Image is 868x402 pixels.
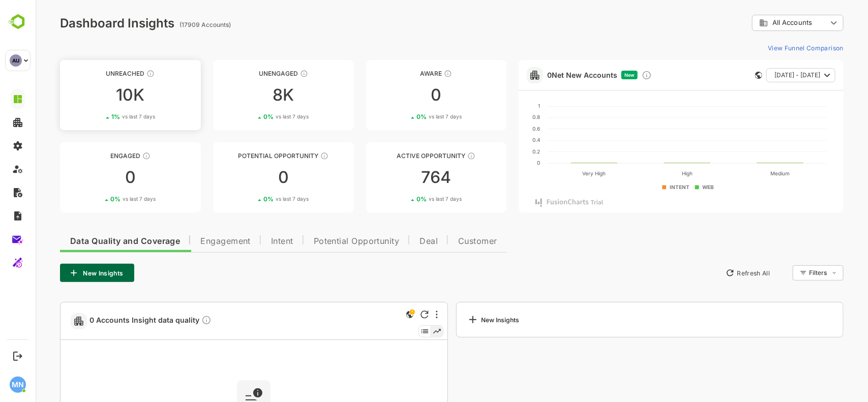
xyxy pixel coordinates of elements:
[240,195,273,203] span: vs last 7 days
[24,87,165,103] div: 10K
[111,70,119,78] div: These accounts have not been engaged with for a defined time period
[728,40,808,56] button: View Funnel Comparison
[331,60,471,130] a: AwareThese accounts have just entered the buying cycle and need further nurturing00%vs last 7 days
[421,302,809,337] a: New Insights
[720,72,727,79] div: This card does not support filter and segments
[235,237,258,245] span: Intent
[497,126,504,132] text: 0.6
[512,71,582,79] a: 0Net New Accounts
[75,195,120,203] div: 0 %
[331,70,471,77] div: Aware
[285,152,293,160] div: These accounts are MQAs and can be passed on to Inside Sales
[278,237,364,245] span: Potential Opportunity
[76,113,119,120] div: 1 %
[547,170,571,177] text: Very High
[384,237,402,245] span: Deal
[331,142,471,212] a: Active OpportunityThese accounts have open opportunities which might be at any of the Sales Stage...
[107,152,115,160] div: These accounts are warm, further nurturing would qualify them to MQAs
[497,114,504,120] text: 0.8
[737,19,776,26] span: All Accounts
[331,87,471,103] div: 0
[731,68,800,82] button: [DATE] - [DATE]
[497,137,504,143] text: 0.4
[177,169,318,185] div: 0
[24,142,165,212] a: EngagedThese accounts are warm, further nurturing would qualify them to MQAs00%vs last 7 days
[685,265,739,281] button: Refresh All
[11,349,24,363] button: Logout
[735,170,755,176] text: Medium
[716,13,808,33] div: All Accounts
[24,16,139,30] div: Dashboard Insights
[5,12,31,32] img: BambooboxLogoMark.f1c84d78b4c51b1a7b5f700c9845e183.svg
[35,237,144,245] span: Data Quality and Coverage
[368,308,380,322] div: This is a global insight. Segment selection is not applicable for this view
[739,69,785,82] span: [DATE] - [DATE]
[432,152,440,160] div: These accounts have open opportunities which might be at any of the Sales Stages
[264,70,273,78] div: These accounts have not shown enough engagement and need nurturing
[331,169,471,185] div: 764
[331,152,471,160] div: Active Opportunity
[10,54,22,67] div: AU
[431,314,484,326] div: New Insights
[24,169,165,185] div: 0
[54,315,180,327] a: 0 Accounts Insight data qualityDescription not present
[423,237,462,245] span: Customer
[24,60,165,130] a: UnreachedThese accounts have not been engaged with for a defined time period10K1%vs last 7 days
[646,170,657,177] text: High
[165,237,215,245] span: Engagement
[773,269,792,276] div: Filters
[497,148,504,154] text: 0.2
[177,152,318,160] div: Potential Opportunity
[24,152,165,160] div: Engaged
[667,184,679,190] text: WEB
[385,311,393,319] div: Refresh
[177,70,318,77] div: Unengaged
[54,315,176,327] span: 0 Accounts Insight data quality
[502,103,504,109] text: 1
[772,264,808,282] div: Filters
[393,195,426,203] span: vs last 7 days
[589,72,599,78] span: New
[393,113,426,120] span: vs last 7 days
[86,113,119,120] span: vs last 7 days
[24,70,165,77] div: Unreached
[10,377,26,393] div: MN
[724,18,792,27] div: All Accounts
[228,195,273,203] div: 0 %
[240,113,273,120] span: vs last 7 days
[400,311,402,319] div: More
[177,87,318,103] div: 8K
[24,264,99,282] button: New Insights
[381,113,426,120] div: 0 %
[501,160,504,166] text: 0
[87,195,120,203] span: vs last 7 days
[408,70,416,78] div: These accounts have just entered the buying cycle and need further nurturing
[381,195,426,203] div: 0 %
[228,113,273,120] div: 0 %
[177,60,318,130] a: UnengagedThese accounts have not shown enough engagement and need nurturing8K0%vs last 7 days
[144,21,198,28] ag: (17909 Accounts)
[177,142,318,212] a: Potential OpportunityThese accounts are MQAs and can be passed on to Inside Sales00%vs last 7 days
[166,315,176,327] div: Description not present
[606,70,616,80] div: Discover new ICP-fit accounts showing engagement — via intent surges, anonymous website visits, L...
